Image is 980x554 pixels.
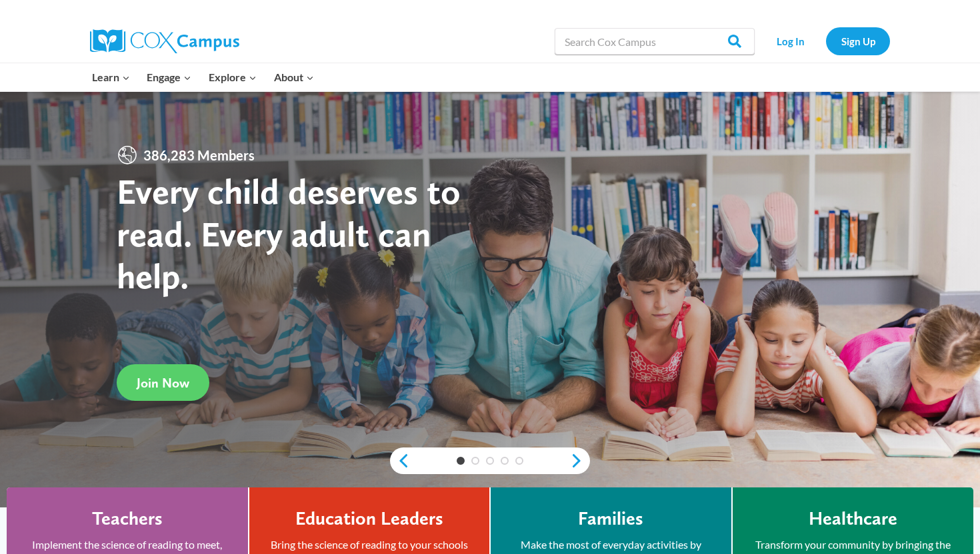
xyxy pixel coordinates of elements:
strong: Every child deserves to read. Every adult can help. [117,170,461,297]
a: 3 [486,457,494,465]
h4: Healthcare [809,507,897,530]
img: Cox Campus [90,29,239,53]
a: 5 [515,457,523,465]
span: Join Now [137,375,189,391]
span: Learn [92,69,130,86]
span: 386,283 Members [138,144,260,166]
span: About [274,69,314,86]
nav: Secondary Navigation [761,27,890,55]
h4: Teachers [92,507,163,530]
span: Engage [147,69,191,86]
a: next [570,453,590,469]
h4: Education Leaders [295,507,443,530]
a: 1 [457,457,465,465]
a: 2 [471,457,479,465]
a: Join Now [117,364,209,401]
h4: Families [578,507,643,530]
a: Sign Up [826,27,890,55]
a: Log In [761,27,819,55]
input: Search Cox Campus [555,28,755,55]
div: content slider buttons [390,447,590,474]
a: 4 [501,457,509,465]
a: previous [390,453,410,469]
span: Explore [209,69,257,86]
nav: Primary Navigation [83,63,322,91]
